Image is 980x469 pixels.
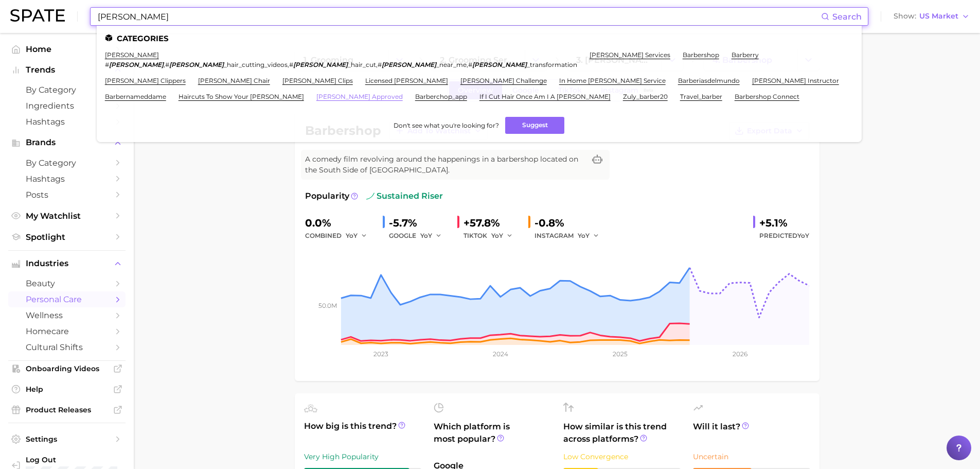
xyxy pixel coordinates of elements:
[8,323,126,339] a: homecare
[346,231,358,240] span: YoY
[472,61,527,68] em: [PERSON_NAME]
[26,44,108,54] span: Home
[8,381,126,397] a: Help
[26,190,108,200] span: Posts
[8,307,126,323] a: wellness
[105,61,577,68] div: , , , ,
[8,98,126,114] a: Ingredients
[366,190,443,202] span: sustained riser
[394,121,499,129] span: Don't see what you're looking for?
[179,93,304,100] a: haircuts to show your [PERSON_NAME]
[8,339,126,355] a: cultural shifts
[436,61,467,68] span: _near_me
[26,259,108,268] span: Industries
[797,232,809,239] span: YoY
[105,34,853,43] li: Categories
[415,93,467,100] a: barberchop_app
[678,77,740,84] a: barberiasdelmundo
[8,256,126,271] button: Industries
[165,61,169,68] span: #
[348,61,376,68] span: _hair_cut
[26,326,108,336] span: homecare
[420,231,432,240] span: YoY
[105,51,159,59] a: [PERSON_NAME]
[26,211,108,221] span: My Watchlist
[26,65,108,75] span: Trends
[26,405,108,414] span: Product Releases
[365,77,448,84] a: licensed [PERSON_NAME]
[105,77,186,84] a: [PERSON_NAME] clippers
[759,230,809,242] span: Predicted
[26,85,108,95] span: by Category
[366,192,375,200] img: sustained riser
[26,364,108,373] span: Onboarding Videos
[346,230,368,242] button: YoY
[919,13,958,19] span: US Market
[491,230,513,242] button: YoY
[8,229,126,245] a: Spotlight
[26,138,108,147] span: Brands
[305,215,375,231] div: 0.0%
[578,230,600,242] button: YoY
[559,77,666,84] a: in home [PERSON_NAME] service
[8,82,126,98] a: by Category
[169,61,224,68] em: [PERSON_NAME]
[305,154,585,176] span: A comedy film revolving around the happenings in a barbershop located on the South Side of [GEOGR...
[464,215,520,231] div: +57.8%
[26,232,108,242] span: Spotlight
[282,77,353,84] a: [PERSON_NAME] clips
[8,431,126,447] a: Settings
[680,93,722,100] a: travel_barber
[527,61,577,68] span: _transformation
[304,420,421,445] span: How big is this trend?
[26,158,108,168] span: by Category
[578,231,590,240] span: YoY
[26,279,108,288] span: beauty
[434,421,551,455] span: Which platform is most popular?
[563,450,681,463] div: Low Convergence
[105,61,109,68] span: #
[752,77,839,84] a: [PERSON_NAME] instructor
[8,114,126,130] a: Hashtags
[316,93,403,100] a: [PERSON_NAME] approved
[26,385,108,394] span: Help
[26,117,108,127] span: Hashtags
[832,12,862,22] span: Search
[289,61,293,68] span: #
[505,117,564,134] button: Suggest
[8,135,126,150] button: Brands
[8,208,126,224] a: My Watchlist
[8,187,126,203] a: Posts
[10,9,65,22] img: SPATE
[382,61,436,68] em: [PERSON_NAME]
[8,275,126,291] a: beauty
[563,421,681,445] span: How similar is this trend across platforms?
[8,291,126,307] a: personal care
[378,61,382,68] span: #
[26,310,108,320] span: wellness
[468,61,472,68] span: #
[8,361,126,376] a: Onboarding Videos
[623,93,668,100] a: zuly_barber20
[305,230,375,242] div: combined
[8,41,126,57] a: Home
[732,350,747,358] tspan: 2026
[8,171,126,187] a: Hashtags
[492,350,508,358] tspan: 2024
[534,230,607,242] div: INSTAGRAM
[613,350,628,358] tspan: 2025
[479,93,611,100] a: if i cut hair once am i a [PERSON_NAME]
[491,231,503,240] span: YoY
[373,350,388,358] tspan: 2023
[693,450,810,463] div: Uncertain
[389,230,449,242] div: GOOGLE
[683,51,719,59] a: barbershop
[460,77,547,84] a: [PERSON_NAME] challenge
[8,62,126,78] button: Trends
[26,342,108,352] span: cultural shifts
[97,8,821,25] input: Search here for a brand, industry, or ingredient
[105,93,166,100] a: barbernameddame
[198,77,270,84] a: [PERSON_NAME] chair
[534,215,607,231] div: -0.8%
[8,155,126,171] a: by Category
